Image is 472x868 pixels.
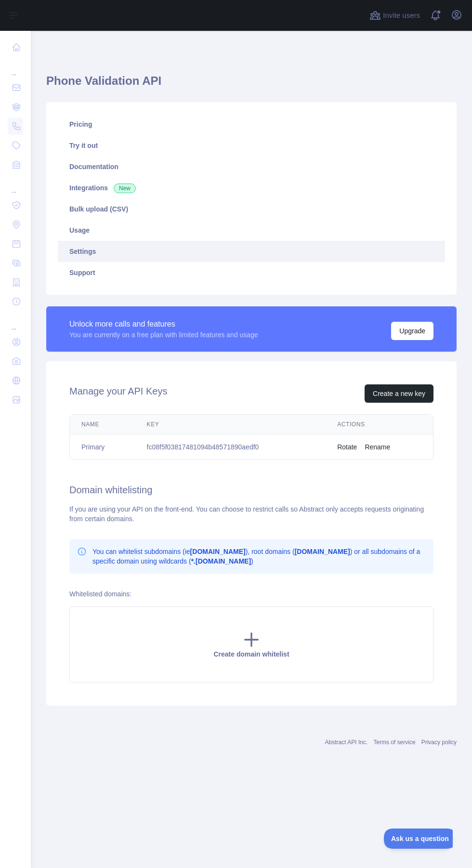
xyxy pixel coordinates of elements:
b: [DOMAIN_NAME] [295,548,350,555]
h2: Domain whitelisting [69,483,433,497]
a: Support [58,262,445,283]
a: Integrations New [58,177,445,198]
div: ... [8,312,23,331]
td: fc08f5f03817481094b48571890aedf0 [135,434,326,460]
a: Settings [58,241,445,262]
label: Whitelisted domains: [69,590,131,598]
button: Invite users [367,8,422,23]
h1: Phone Validation API [46,73,457,96]
a: Try it out [58,135,445,156]
a: Pricing [58,114,445,135]
div: Unlock more calls and features [69,318,258,330]
span: Create domain whitelist [213,650,289,658]
div: You are currently on a free plan with limited features and usage [69,330,258,340]
a: Usage [58,220,445,241]
div: ... [8,58,23,77]
a: Bulk upload (CSV) [58,198,445,220]
div: ... [8,175,23,195]
button: Create a new key [365,384,433,403]
th: Actions [326,415,433,434]
a: Documentation [58,156,445,177]
a: Privacy policy [421,739,457,746]
th: Key [135,415,326,434]
button: Rotate [337,442,357,452]
button: Upgrade [391,322,433,340]
span: New [114,184,136,193]
iframe: Toggle Customer Support [384,829,453,849]
b: *.[DOMAIN_NAME] [191,557,251,565]
th: Name [70,415,135,434]
a: Terms of service [373,739,415,746]
div: If you are using your API on the front-end. You can choose to restrict calls so Abstract only acc... [69,504,433,524]
td: Primary [70,434,135,460]
b: [DOMAIN_NAME] [190,548,246,555]
p: You can whitelist subdomains (ie ), root domains ( ) or all subdomains of a specific domain using... [92,547,426,566]
button: Rename [365,442,390,452]
span: Invite users [383,10,420,21]
h2: Manage your API Keys [69,384,167,403]
a: Abstract API Inc. [325,739,368,746]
